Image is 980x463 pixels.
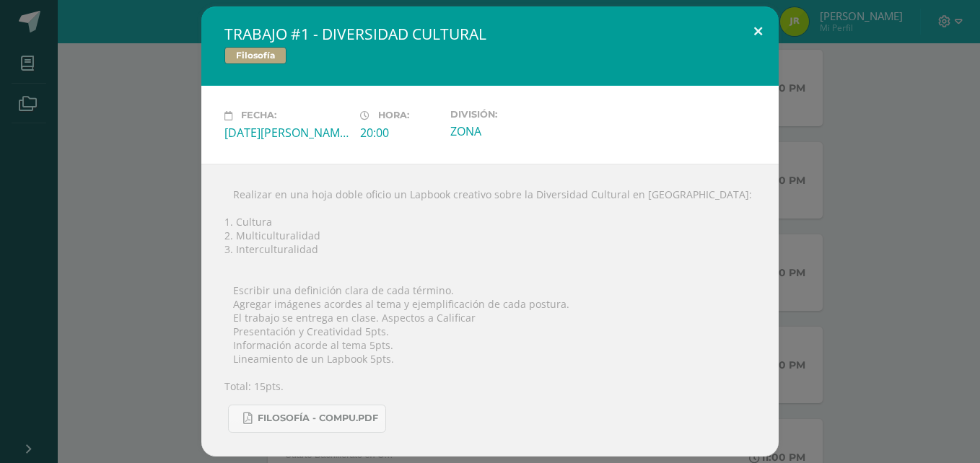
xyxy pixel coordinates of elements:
div: 20:00 [360,125,439,141]
button: Close (Esc) [738,6,779,56]
span: Fecha: [241,110,276,121]
div: [DATE][PERSON_NAME] [224,125,349,141]
label: División: [450,109,574,120]
span: FILOSOFÍA - COMPU.pdf [258,413,378,424]
a: FILOSOFÍA - COMPU.pdf [228,405,386,433]
span: Hora: [378,110,409,121]
span: Filosofía [224,47,286,64]
div:  Realizar en una hoja doble oficio un Lapbook creativo sobre la Diversidad Cultural en [GEOGRAPH... [201,164,779,457]
div: ZONA [450,123,574,139]
h2: TRABAJO #1 - DIVERSIDAD CULTURAL [224,24,756,44]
